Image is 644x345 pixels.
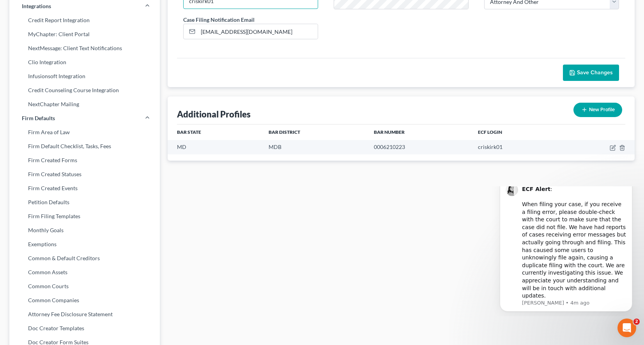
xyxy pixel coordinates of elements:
[617,319,636,337] iframe: Intercom live chat
[9,195,160,209] a: Petition Defaults
[368,124,472,140] th: Bar Number
[168,124,262,140] th: Bar State
[22,2,51,10] span: Integrations
[9,153,160,167] a: Firm Created Forms
[368,140,472,154] td: 0006210223
[177,109,251,120] div: Additional Profiles
[9,293,160,307] a: Common Companies
[9,13,160,27] a: Credit Report Integration
[472,140,560,154] td: criskirk01
[22,114,55,122] span: Firm Defaults
[9,27,160,41] a: MyChapter: Client Portal
[9,223,160,237] a: Monthly Goals
[198,24,318,39] input: Enter notification email..
[9,167,160,181] a: Firm Created Statuses
[9,181,160,195] a: Firm Created Events
[183,16,255,24] label: Case Filing Notification Email
[9,237,160,251] a: Exemptions
[168,140,262,154] td: MD
[9,69,160,83] a: Infusionsoft Integration
[9,83,160,97] a: Credit Counseling Course Integration
[633,319,640,325] span: 2
[9,209,160,223] a: Firm Filing Templates
[9,139,160,153] a: Firm Default Checklist, Tasks, Fees
[9,55,160,69] a: Clio Integration
[9,125,160,139] a: Firm Area of Law
[9,97,160,111] a: NextChapter Mailing
[9,307,160,321] a: Attorney Fee Disclosure Statement
[488,186,644,316] iframe: Intercom notifications message
[9,279,160,293] a: Common Courts
[9,41,160,55] a: NextMessage: Client Text Notifications
[34,113,138,120] p: Message from Lindsey, sent 4m ago
[262,124,368,140] th: Bar District
[9,321,160,335] a: Doc Creator Templates
[9,251,160,265] a: Common & Default Creditors
[9,265,160,279] a: Common Assets
[262,140,368,154] td: MDB
[472,124,560,140] th: ECF Login
[9,111,160,125] a: Firm Defaults
[563,65,619,81] button: Save Changes
[577,69,613,76] span: Save Changes
[573,103,622,117] button: New Profile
